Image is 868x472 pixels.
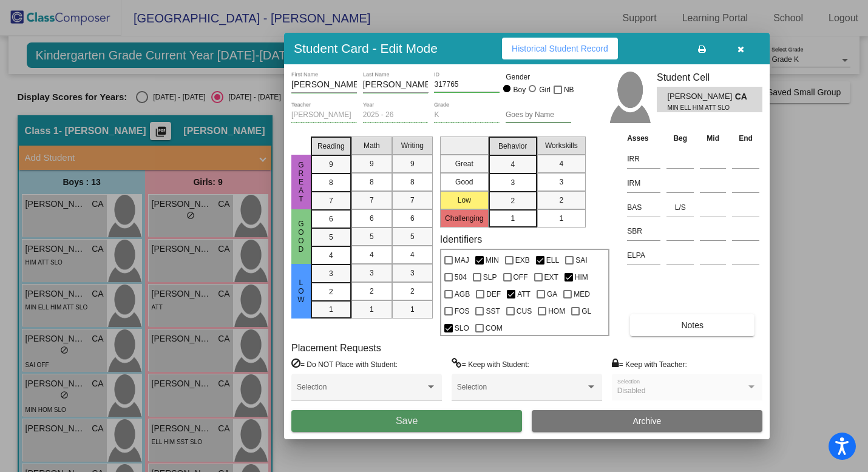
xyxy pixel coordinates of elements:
[455,287,470,302] span: AGB
[370,195,374,206] span: 7
[581,304,591,319] span: GL
[506,72,571,83] mat-label: Gender
[455,270,467,285] span: 504
[329,195,333,206] span: 7
[410,286,415,297] span: 2
[370,268,374,278] span: 3
[544,270,558,285] span: EXT
[410,195,415,206] span: 7
[574,287,590,302] span: MED
[624,132,663,145] th: Asses
[364,140,380,151] span: Math
[410,177,415,187] span: 8
[294,41,438,56] h3: Student Card - Edit Mode
[483,270,497,285] span: SLP
[510,213,515,224] span: 1
[612,358,687,370] label: = Keep with Teacher:
[667,103,726,112] span: MIN ELL HIM ATT SLO
[517,304,532,319] span: CUS
[370,249,374,260] span: 4
[370,213,374,224] span: 6
[329,304,333,315] span: 1
[513,84,526,95] div: Boy
[617,386,646,395] span: Disabled
[559,213,563,224] span: 1
[291,342,381,354] label: Placement Requests
[486,321,503,335] span: COM
[317,141,345,152] span: Reading
[663,132,697,145] th: Beg
[510,195,515,206] span: 2
[410,304,415,315] span: 1
[514,270,528,285] span: OFF
[697,132,729,145] th: Mid
[452,358,529,370] label: = Keep with Student:
[396,416,418,426] span: Save
[545,140,578,151] span: Workskills
[370,304,374,315] span: 1
[538,84,551,95] div: Girl
[291,410,522,432] button: Save
[455,321,469,335] span: SLO
[486,253,499,268] span: MIN
[329,177,333,188] span: 8
[627,246,660,265] input: assessment
[363,111,429,120] input: year
[547,287,557,302] span: GA
[329,159,333,170] span: 9
[559,177,563,187] span: 3
[329,268,333,279] span: 3
[410,231,415,242] span: 5
[575,253,587,268] span: SAI
[370,158,374,169] span: 9
[506,111,571,120] input: goes by name
[440,234,482,245] label: Identifiers
[517,287,531,302] span: ATT
[434,81,500,89] input: Enter ID
[627,150,660,168] input: assessment
[575,270,588,285] span: HIM
[410,268,415,278] span: 3
[735,90,752,103] span: CA
[512,44,608,53] span: Historical Student Record
[559,158,563,169] span: 4
[296,161,307,203] span: Great
[681,320,704,330] span: Notes
[729,132,762,145] th: End
[564,83,574,97] span: NB
[329,250,333,261] span: 4
[510,159,515,170] span: 4
[329,214,333,224] span: 6
[329,286,333,297] span: 2
[291,111,357,120] input: teacher
[329,232,333,243] span: 5
[434,111,500,120] input: grade
[401,140,424,151] span: Writing
[296,278,307,304] span: Low
[455,253,469,268] span: MAJ
[532,410,762,432] button: Archive
[410,249,415,260] span: 4
[370,286,374,297] span: 2
[370,177,374,187] span: 8
[510,177,515,188] span: 3
[502,38,618,59] button: Historical Student Record
[627,174,660,192] input: assessment
[498,141,527,152] span: Behavior
[657,72,762,83] h3: Student Cell
[410,158,415,169] span: 9
[410,213,415,224] span: 6
[296,220,307,254] span: Good
[370,231,374,242] span: 5
[548,304,565,319] span: HOM
[559,195,563,206] span: 2
[627,198,660,217] input: assessment
[546,253,559,268] span: ELL
[291,358,398,370] label: = Do NOT Place with Student:
[630,314,754,336] button: Notes
[486,304,500,319] span: SST
[633,416,662,426] span: Archive
[667,90,734,103] span: [PERSON_NAME]
[515,253,530,268] span: EXB
[455,304,470,319] span: FOS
